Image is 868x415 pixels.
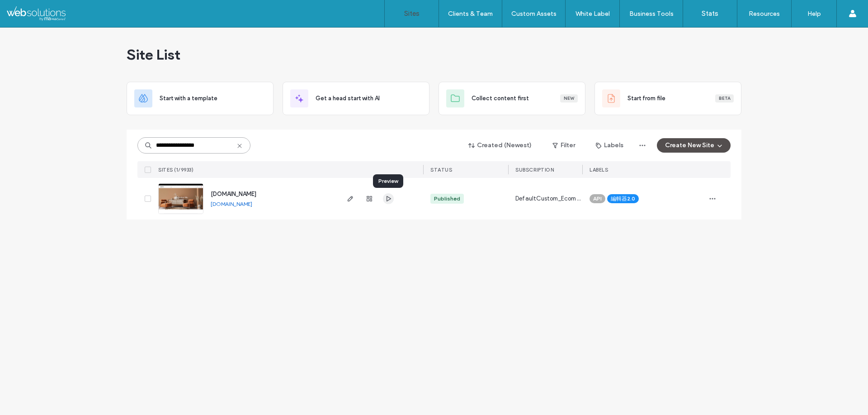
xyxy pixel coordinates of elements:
button: Labels [588,138,632,153]
label: Business Tools [629,10,674,18]
span: Site List [127,46,180,64]
label: Help [807,10,821,18]
a: [DOMAIN_NAME] [211,191,256,197]
label: White Label [576,10,610,18]
label: Stats [702,9,718,18]
label: Clients & Team [448,10,493,18]
label: Resources [749,10,780,18]
span: SUBSCRIPTION [515,167,554,173]
div: Published [434,195,460,203]
div: Collect content firstNew [439,82,585,115]
span: Collect content first [472,94,529,103]
label: Sites [404,9,420,18]
span: API [593,195,602,203]
button: Create New Site [657,138,731,153]
a: [DOMAIN_NAME] [211,201,252,207]
button: Created (Newest) [461,138,540,153]
span: Start from file [627,94,665,103]
span: DefaultCustom_Ecom_Basic [515,194,582,203]
span: STATUS [430,167,452,173]
button: Filter [543,138,584,153]
span: Help [20,6,39,14]
span: SITES (1/9933) [158,167,193,173]
div: Beta [715,94,734,103]
div: Start from fileBeta [594,82,741,115]
span: 編輯器2.0 [611,195,635,203]
div: Preview [373,174,403,188]
span: Start with a template [160,94,217,103]
div: New [560,94,578,103]
span: LABELS [590,167,608,173]
span: Get a head start with AI [316,94,380,103]
div: Start with a template [127,82,274,115]
div: Get a head start with AI [283,82,429,115]
label: Custom Assets [511,10,557,18]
